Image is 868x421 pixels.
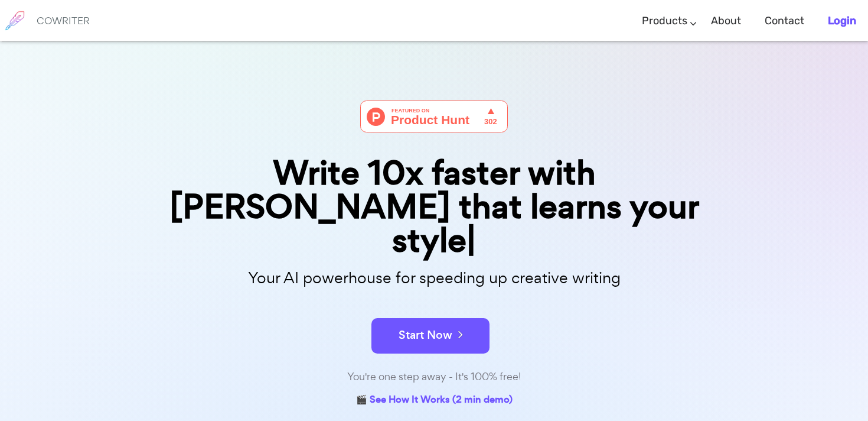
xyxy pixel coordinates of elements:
p: Your AI powerhouse for speeding up creative writing [139,265,729,291]
b: Login [828,14,856,27]
h6: COWRITER [37,15,90,26]
div: Write 10x faster with [PERSON_NAME] that learns your style [139,156,729,258]
a: Contact [765,4,804,38]
a: About [711,4,741,38]
img: Cowriter - Your AI buddy for speeding up creative writing | Product Hunt [360,101,508,132]
a: Products [642,4,687,38]
a: 🎬 See How It Works (2 min demo) [356,391,513,410]
button: Start Now [371,318,490,354]
a: Login [828,4,856,38]
div: You're one step away - It's 100% free! [139,368,729,386]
